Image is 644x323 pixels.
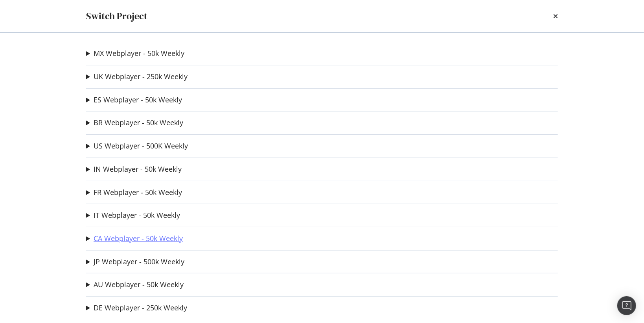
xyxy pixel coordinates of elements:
[94,72,188,81] a: UK Webplayer - 250k Weekly
[86,234,183,244] summary: CA Webplayer - 50k Weekly
[94,119,183,127] a: BR Webplayer - 50k Weekly
[86,9,147,23] div: Switch Project
[86,141,188,151] summary: US Webplayer - 500K Weekly
[94,280,184,289] a: AU Webplayer - 50k Weekly
[94,234,183,243] a: CA Webplayer - 50k Weekly
[86,280,184,290] summary: AU Webplayer - 50k Weekly
[86,187,182,198] summary: FR Webplayer - 50k Weekly
[617,296,636,315] div: Open Intercom Messenger
[553,9,558,23] div: times
[94,96,182,104] a: ES Webplayer - 50k Weekly
[94,188,182,197] a: FR Webplayer - 50k Weekly
[86,72,188,82] summary: UK Webplayer - 250k Weekly
[94,49,184,58] a: MX Webplayer - 50k Weekly
[86,303,187,313] summary: DE Webplayer - 250k Weekly
[94,142,188,150] a: US Webplayer - 500K Weekly
[86,210,180,221] summary: IT Webplayer - 50k Weekly
[86,257,184,267] summary: JP Webplayer - 500k Weekly
[86,95,182,105] summary: ES Webplayer - 50k Weekly
[94,304,187,312] a: DE Webplayer - 250k Weekly
[86,118,183,128] summary: BR Webplayer - 50k Weekly
[94,211,180,219] a: IT Webplayer - 50k Weekly
[94,165,182,173] a: IN Webplayer - 50k Weekly
[86,164,182,174] summary: IN Webplayer - 50k Weekly
[94,258,184,266] a: JP Webplayer - 500k Weekly
[86,48,184,59] summary: MX Webplayer - 50k Weekly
